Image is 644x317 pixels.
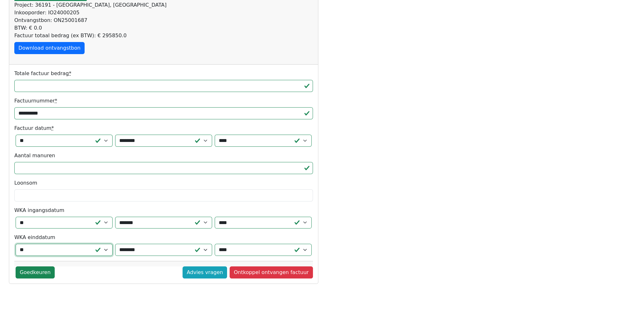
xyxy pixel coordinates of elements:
label: Factuurnummer [14,97,57,105]
div: Project: 36191 - [GEOGRAPHIC_DATA], [GEOGRAPHIC_DATA] [14,1,313,9]
abbr: required [52,125,54,131]
div: BTW: € 0.0 [14,24,313,32]
label: Totale factuur bedrag [14,70,71,77]
a: Ontkoppel ontvangen factuur [230,266,313,278]
label: WKA einddatum [14,234,55,241]
a: Download ontvangstbon [14,42,85,54]
div: Ontvangstbon: ON25001687 [14,17,313,24]
abbr: required [55,98,57,104]
a: Advies vragen [183,266,227,278]
label: Factuur datum [14,124,54,132]
div: Inkooporder: IO24000205 [14,9,313,17]
label: Loonsom [14,179,37,187]
label: WKA ingangsdatum [14,207,64,214]
label: Aantal manuren [14,152,55,159]
a: Goedkeuren [16,266,55,278]
abbr: required [69,70,71,76]
div: Factuur totaal bedrag (ex BTW): € 295850.0 [14,32,313,39]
